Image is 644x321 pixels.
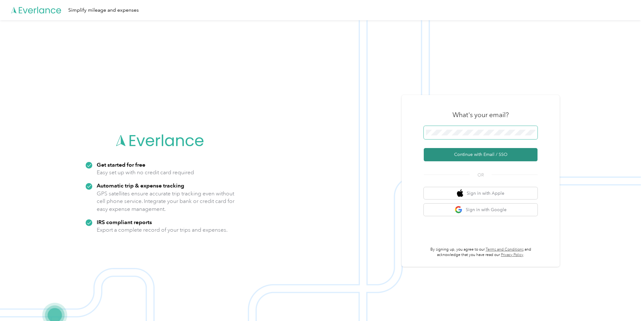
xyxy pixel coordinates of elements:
[453,110,509,119] h3: What's your email?
[424,187,538,199] button: apple logoSign in with Apple
[501,253,523,257] a: Privacy Policy
[457,189,463,197] img: apple logo
[486,247,524,252] a: Terms and Conditions
[97,219,152,225] strong: IRS compliant reports
[424,247,538,258] p: By signing up, you agree to our and acknowledge that you have read our .
[424,204,538,216] button: google logoSign in with Google
[97,226,228,234] p: Export a complete record of your trips and expenses.
[97,161,145,168] strong: Get started for free
[97,182,184,189] strong: Automatic trip & expense tracking
[68,6,139,14] div: Simplify mileage and expenses
[97,190,235,213] p: GPS satellites ensure accurate trip tracking even without cell phone service. Integrate your bank...
[455,206,463,214] img: google logo
[424,148,538,161] button: Continue with Email / SSO
[470,172,492,178] span: OR
[97,169,194,176] p: Easy set up with no credit card required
